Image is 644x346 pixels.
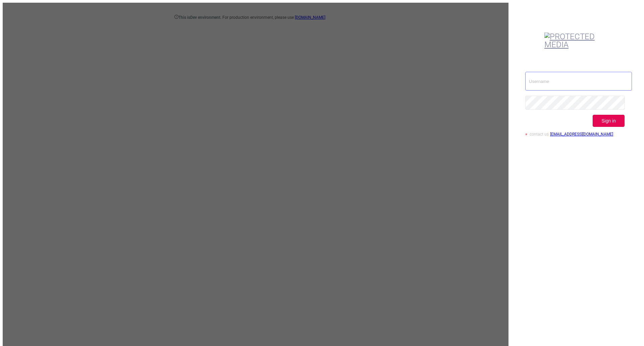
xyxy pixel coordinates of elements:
[530,132,549,137] span: contact us
[525,72,632,91] input: Username
[544,33,605,49] img: Protected Media
[601,118,616,123] span: Sign in
[550,132,613,137] a: [EMAIL_ADDRESS][DOMAIN_NAME]
[593,115,625,127] button: Sign in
